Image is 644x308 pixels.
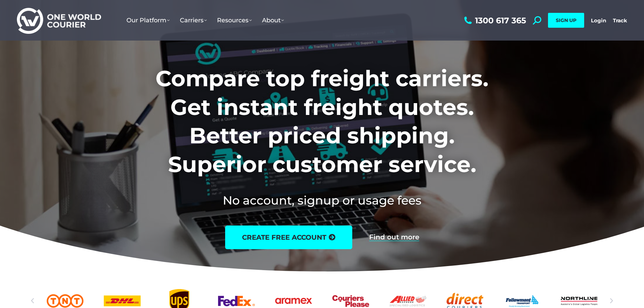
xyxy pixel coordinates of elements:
a: Carriers [175,10,212,31]
h2: No account, signup or usage fees [111,192,533,209]
a: 1300 617 365 [462,16,526,25]
a: Our Platform [121,10,175,31]
a: create free account [225,226,352,249]
span: Our Platform [126,17,170,24]
a: Login [591,17,606,24]
a: Find out more [369,234,419,241]
a: SIGN UP [548,13,584,28]
a: Track [613,17,627,24]
h1: Compare top freight carriers. Get instant freight quotes. Better priced shipping. Superior custom... [111,64,533,179]
a: About [257,10,289,31]
a: Resources [212,10,257,31]
img: One World Courier [17,7,101,34]
span: About [262,17,284,24]
span: SIGN UP [556,17,576,23]
span: Carriers [180,17,207,24]
span: Resources [217,17,252,24]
